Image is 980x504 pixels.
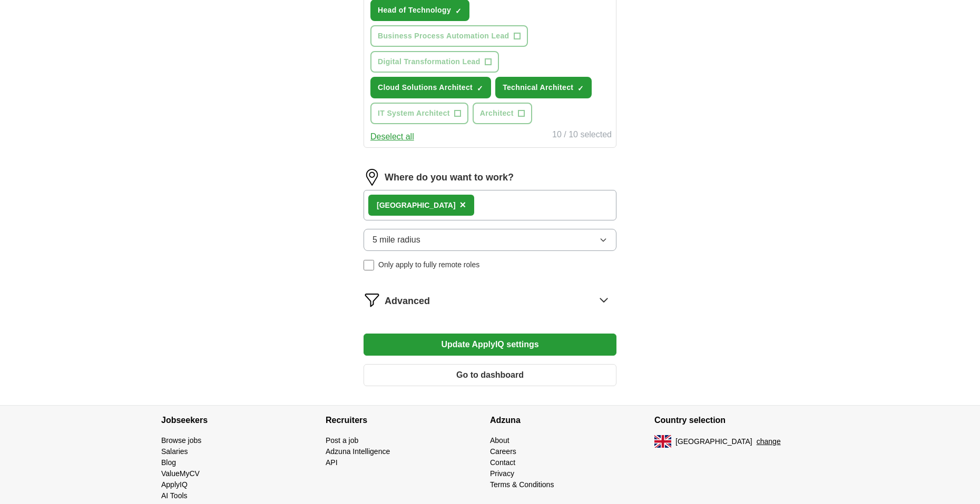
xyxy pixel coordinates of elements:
[370,103,468,124] button: IT System Architect
[654,406,819,435] h4: Country selection
[378,259,479,270] span: Only apply to fully remote roles
[370,51,499,73] button: Digital Transformation Lead
[326,447,390,456] a: Adzuna Intelligence
[385,170,514,185] label: Where do you want to work?
[490,469,514,478] a: Privacy
[373,234,420,246] span: 5 mile radius
[757,436,781,447] button: change
[370,77,491,98] button: Cloud Solutions Architect✓
[490,436,509,445] a: About
[161,469,200,478] a: ValueMyCV
[552,128,612,143] div: 10 / 10 selected
[495,77,592,98] button: Technical Architect✓
[490,458,515,467] a: Contact
[460,199,466,210] span: ×
[460,197,466,213] button: ×
[577,84,584,93] span: ✓
[490,447,516,456] a: Careers
[385,294,430,308] span: Advanced
[477,84,483,93] span: ✓
[503,82,573,93] span: Technical Architect
[161,447,188,456] a: Salaries
[490,480,554,489] a: Terms & Conditions
[161,480,188,489] a: ApplyIQ
[455,7,462,15] span: ✓
[378,5,451,16] span: Head of Technology
[480,108,514,119] span: Architect
[370,25,528,47] button: Business Process Automation Lead
[473,103,532,124] button: Architect
[364,291,380,308] img: filter
[364,334,616,356] button: Update ApplyIQ settings
[161,436,201,445] a: Browse jobs
[378,56,481,67] span: Digital Transformation Lead
[364,229,616,251] button: 5 mile radius
[364,364,616,386] button: Go to dashboard
[378,108,450,119] span: IT System Architect
[378,82,473,93] span: Cloud Solutions Architect
[378,31,509,42] span: Business Process Automation Lead
[161,458,176,467] a: Blog
[326,458,338,467] a: API
[370,130,414,143] button: Deselect all
[675,436,752,447] span: [GEOGRAPHIC_DATA]
[364,260,374,270] input: Only apply to fully remote roles
[161,491,188,500] a: AI Tools
[364,169,380,186] img: location.png
[326,436,358,445] a: Post a job
[377,200,456,211] div: [GEOGRAPHIC_DATA]
[654,435,671,448] img: UK flag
